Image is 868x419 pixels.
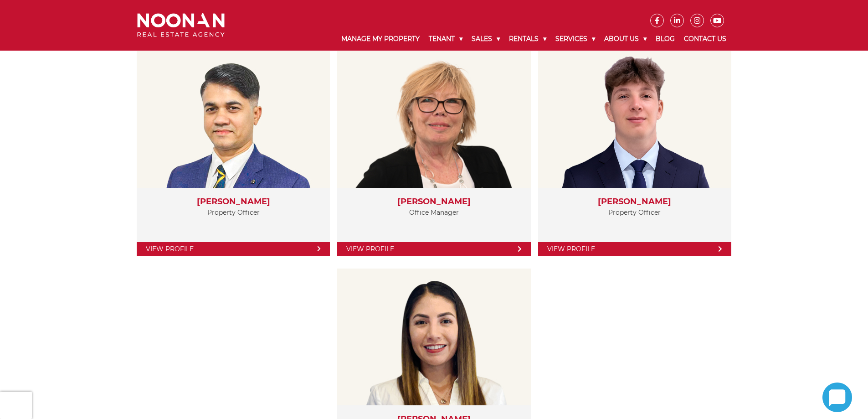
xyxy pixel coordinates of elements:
a: Manage My Property [337,27,424,51]
p: Property Officer [146,207,321,218]
a: Tenant [424,27,467,51]
a: Blog [651,27,679,51]
a: Rentals [504,27,551,51]
h3: [PERSON_NAME] [346,197,521,207]
a: View Profile [538,242,731,256]
a: View Profile [137,242,330,256]
img: Noonan Real Estate Agency [137,13,225,37]
p: Property Officer [547,207,722,218]
a: Services [551,27,600,51]
a: About Us [600,27,651,51]
h3: [PERSON_NAME] [547,197,722,207]
p: Office Manager [346,207,521,218]
h3: [PERSON_NAME] [146,197,321,207]
a: Contact Us [679,27,731,51]
a: Sales [467,27,504,51]
a: View Profile [337,242,530,256]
